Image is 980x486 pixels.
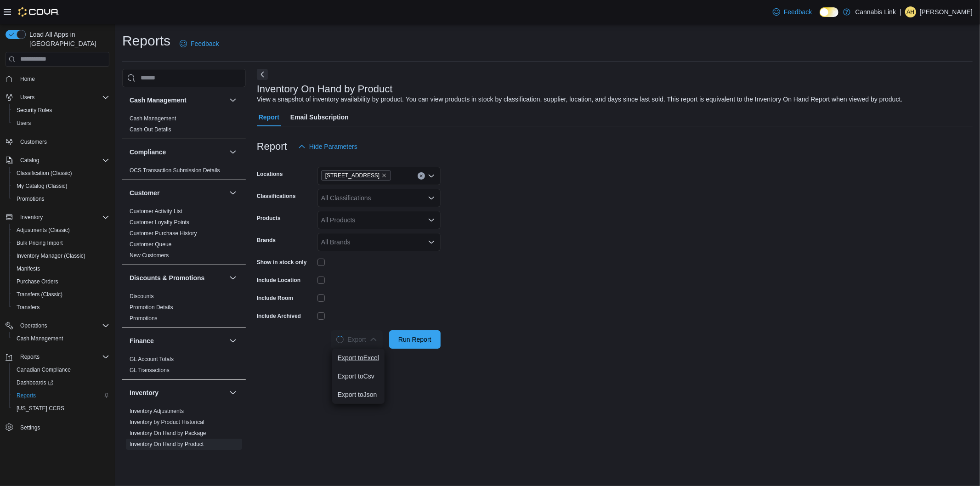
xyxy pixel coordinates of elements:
[398,335,431,344] span: Run Report
[2,319,113,332] button: Operations
[13,333,109,344] span: Cash Management
[17,351,43,362] button: Reports
[13,168,109,179] span: Classification (Classic)
[130,407,184,415] span: Inventory Adjustments
[17,73,109,85] span: Home
[9,224,113,237] button: Adjustments (Classic)
[13,364,74,375] a: Canadian Compliance
[9,117,113,130] button: Users
[122,291,246,328] div: Discounts & Promotions
[130,418,204,426] span: Inventory by Product Historical
[389,330,441,349] button: Run Report
[257,277,300,284] label: Include Location
[130,115,176,122] a: Cash Management
[820,7,839,17] input: Dark Mode
[13,276,62,287] a: Purchase Orders
[9,180,113,192] button: My Catalog (Classic)
[17,291,62,298] span: Transfers (Classic)
[9,275,113,288] button: Purchase Orders
[257,170,283,178] label: Locations
[13,237,67,249] a: Bulk Pricing Import
[13,237,109,249] span: Bulk Pricing Import
[17,379,53,386] span: Dashboards
[130,252,169,259] a: New Customers
[381,173,387,178] button: Remove 1295 Highbury Ave N from selection in this group
[122,113,246,139] div: Cash Management
[130,419,204,425] a: Inventory by Product Historical
[13,263,109,274] span: Manifests
[130,252,169,259] span: New Customers
[130,388,159,397] h3: Inventory
[257,294,293,302] label: Include Room
[257,69,268,80] button: Next
[257,141,287,152] h3: Report
[2,350,113,363] button: Reports
[130,293,154,300] a: Discounts
[6,68,109,458] nav: Complex example
[20,94,34,101] span: Users
[17,212,46,223] button: Inventory
[130,208,182,215] span: Customer Activity List
[130,96,226,105] button: Cash Management
[13,302,43,313] a: Transfers
[130,452,185,459] span: Inventory Transactions
[338,354,379,362] span: Export to Excel
[227,335,238,346] button: Finance
[295,137,361,156] button: Hide Parameters
[130,336,226,345] button: Finance
[257,259,307,266] label: Show in stock only
[9,332,113,345] button: Cash Management
[17,252,85,260] span: Inventory Manager (Classic)
[2,91,113,104] button: Users
[13,105,56,116] a: Security Roles
[176,34,222,53] a: Feedback
[325,171,380,180] span: [STREET_ADDRESS]
[907,6,915,17] span: AH
[13,181,71,192] a: My Catalog (Classic)
[257,95,903,104] div: View a snapshot of inventory availability by product. You can view products in stock by classific...
[130,188,159,198] h3: Customer
[855,6,896,17] p: Cannabis Link
[2,135,113,148] button: Customers
[122,354,246,379] div: Finance
[9,376,113,389] a: Dashboards
[130,126,171,133] span: Cash Out Details
[130,356,174,363] span: GL Account Totals
[20,138,47,146] span: Customers
[13,118,34,129] a: Users
[13,193,109,204] span: Promotions
[2,154,113,167] button: Catalog
[20,353,40,361] span: Reports
[17,136,109,147] span: Customers
[17,170,72,177] span: Classification (Classic)
[290,108,349,126] span: Email Subscription
[130,219,189,226] a: Customer Loyalty Points
[130,147,226,157] button: Compliance
[130,315,158,322] a: Promotions
[321,170,391,181] span: 1295 Highbury Ave N
[130,304,173,311] span: Promotion Details
[428,194,435,202] button: Open list of options
[17,320,51,331] button: Operations
[9,192,113,205] button: Promotions
[920,6,973,17] p: [PERSON_NAME]
[130,147,166,157] h3: Compliance
[130,429,206,437] span: Inventory On Hand by Package
[428,238,435,246] button: Open list of options
[13,263,44,274] a: Manifests
[227,387,238,398] button: Inventory
[17,155,109,166] span: Catalog
[905,6,916,17] div: Austin Harriman
[17,119,31,127] span: Users
[13,118,109,129] span: Users
[130,408,184,414] a: Inventory Adjustments
[13,250,89,261] a: Inventory Manager (Classic)
[227,272,238,283] button: Discounts & Promotions
[130,219,189,226] span: Customer Loyalty Points
[13,181,109,192] span: My Catalog (Classic)
[13,225,74,236] a: Adjustments (Classic)
[784,7,812,17] span: Feedback
[130,208,182,215] a: Customer Activity List
[17,182,68,190] span: My Catalog (Classic)
[332,367,385,385] button: Export toCsv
